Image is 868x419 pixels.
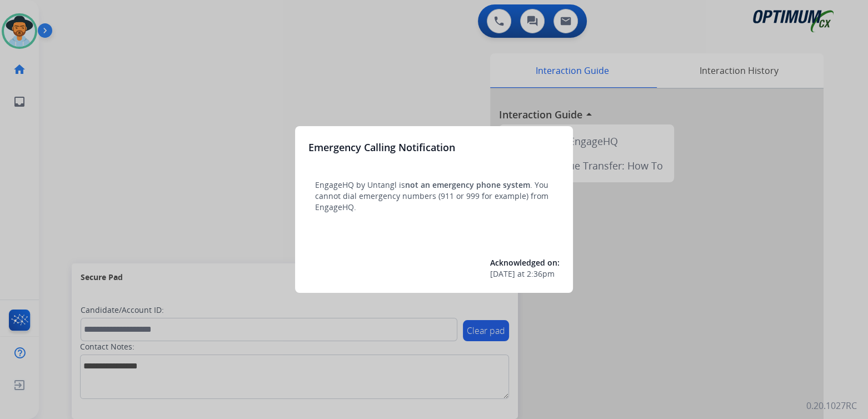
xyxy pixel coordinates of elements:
[490,268,515,280] span: [DATE]
[405,179,530,190] span: not an emergency phone system
[315,179,553,213] p: EngageHQ by Untangl is . You cannot dial emergency numbers (911 or 999 for example) from EngageHQ.
[490,268,560,280] div: at
[490,257,560,268] span: Acknowledged on:
[806,399,857,412] p: 0.20.1027RC
[527,268,555,280] span: 2:36pm
[308,139,455,155] h3: Emergency Calling Notification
